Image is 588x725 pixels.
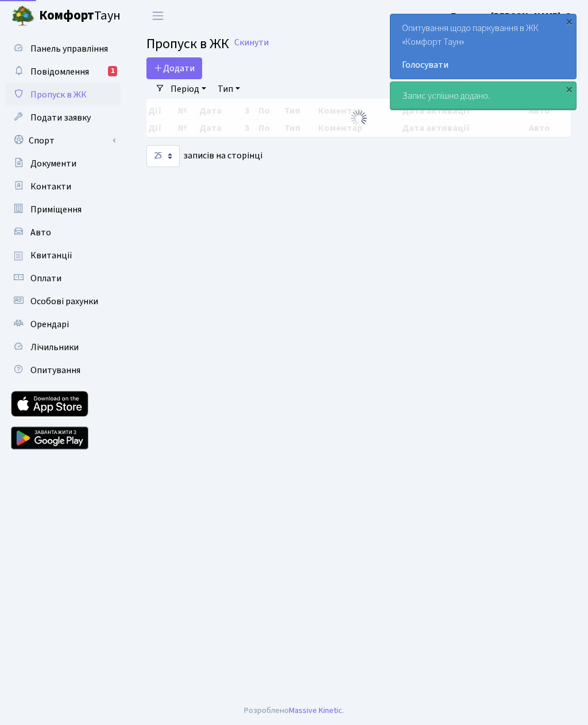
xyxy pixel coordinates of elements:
span: Орендарі [30,318,69,331]
span: Лічильники [30,341,79,354]
a: Скинути [234,37,269,48]
a: Тип [213,79,245,99]
label: записів на сторінці [146,145,262,167]
span: Пропуск в ЖК [30,88,87,101]
a: Авто [6,221,121,244]
img: Обробка... [350,109,368,127]
span: Авто [30,226,51,239]
a: Квитанції [6,244,121,267]
a: Панель управління [6,37,121,60]
img: logo.png [11,5,34,28]
span: Квитанції [30,249,72,262]
a: Лічильники [6,336,121,359]
a: Орендарі [6,313,121,336]
div: × [563,83,575,95]
a: Подати заявку [6,106,121,129]
div: Розроблено . [244,704,344,717]
span: Повідомлення [30,65,89,78]
span: Особові рахунки [30,295,98,308]
div: 1 [108,66,117,76]
a: Контакти [6,175,121,198]
span: Таун [39,6,121,26]
a: Повідомлення1 [6,60,121,83]
a: Документи [6,152,121,175]
a: Період [166,79,211,99]
select: записів на сторінці [146,145,180,167]
div: Опитування щодо паркування в ЖК «Комфорт Таун» [390,14,576,79]
span: Додати [154,62,195,75]
div: Запис успішно додано. [390,82,576,110]
a: Голосувати [402,58,564,72]
a: Спорт [6,129,121,152]
a: Додати [146,57,202,79]
span: Приміщення [30,203,82,216]
button: Переключити навігацію [144,6,172,25]
a: Massive Kinetic [289,704,342,716]
span: Пропуск в ЖК [146,34,229,54]
div: × [563,15,575,27]
b: Комфорт [39,6,94,25]
a: Опитування [6,359,121,382]
a: Особові рахунки [6,290,121,313]
span: Опитування [30,364,80,377]
span: Документи [30,157,76,170]
a: Блєдних [PERSON_NAME]. О. [451,9,574,23]
span: Контакти [30,180,71,193]
a: Приміщення [6,198,121,221]
span: Подати заявку [30,111,91,124]
a: Оплати [6,267,121,290]
b: Блєдних [PERSON_NAME]. О. [451,10,574,22]
a: Пропуск в ЖК [6,83,121,106]
span: Панель управління [30,42,108,55]
span: Оплати [30,272,61,285]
